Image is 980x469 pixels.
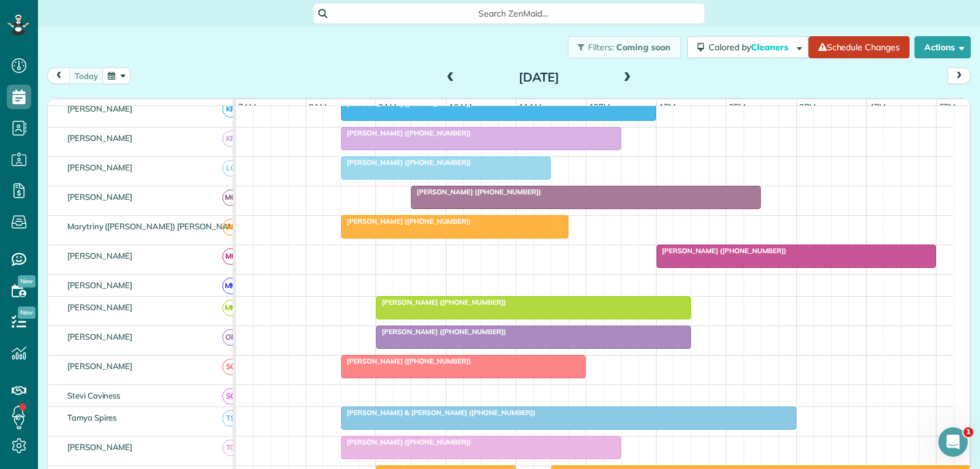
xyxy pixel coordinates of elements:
[588,42,614,53] span: Filters:
[375,298,507,307] span: [PERSON_NAME] ([PHONE_NUMBER])
[963,427,973,437] span: 1
[656,246,787,255] span: [PERSON_NAME] ([PHONE_NUMBER])
[516,102,544,112] span: 11am
[65,361,135,371] span: [PERSON_NAME]
[809,36,910,58] a: Schedule Changes
[18,275,36,288] span: New
[867,102,888,112] span: 4pm
[306,102,329,112] span: 8am
[375,327,507,336] span: [PERSON_NAME] ([PHONE_NUMBER])
[462,71,616,84] h2: [DATE]
[222,410,239,427] span: TS
[587,102,613,112] span: 12pm
[65,104,135,113] span: [PERSON_NAME]
[65,192,135,202] span: [PERSON_NAME]
[65,442,135,452] span: [PERSON_NAME]
[236,102,258,112] span: 7am
[222,329,239,346] span: OR
[751,42,790,53] span: Cleaners
[222,388,239,405] span: SC
[341,438,472,446] span: [PERSON_NAME] ([PHONE_NUMBER])
[341,217,472,226] span: [PERSON_NAME] ([PHONE_NUMBER])
[222,440,239,456] span: TG
[726,102,748,112] span: 2pm
[222,219,239,235] span: ME
[222,278,239,294] span: MM
[341,158,472,167] span: [PERSON_NAME] ([PHONE_NUMBER])
[69,67,104,84] button: today
[948,67,971,84] button: next
[797,102,818,112] span: 3pm
[616,42,671,53] span: Coming soon
[222,359,239,375] span: SC
[657,102,678,112] span: 1pm
[65,391,123,400] span: Stevi Caviness
[65,302,135,312] span: [PERSON_NAME]
[18,307,36,319] span: New
[410,188,541,196] span: [PERSON_NAME] ([PHONE_NUMBER])
[687,36,809,58] button: Colored byCleaners
[222,248,239,265] span: ML
[222,101,239,118] span: KR
[341,408,536,417] span: [PERSON_NAME] & [PERSON_NAME] ([PHONE_NUMBER])
[341,129,472,137] span: [PERSON_NAME] ([PHONE_NUMBER])
[65,332,135,341] span: [PERSON_NAME]
[447,102,474,112] span: 10am
[376,102,399,112] span: 9am
[709,42,793,53] span: Colored by
[938,427,968,457] iframe: Intercom live chat
[341,357,472,365] span: [PERSON_NAME] ([PHONE_NUMBER])
[222,131,239,147] span: KR
[47,67,70,84] button: prev
[65,162,135,172] span: [PERSON_NAME]
[65,251,135,261] span: [PERSON_NAME]
[222,160,239,177] span: LC
[341,99,472,108] span: [PERSON_NAME] ([PHONE_NUMBER])
[222,300,239,316] span: MM
[65,280,135,290] span: [PERSON_NAME]
[65,221,244,231] span: Marytriny ([PERSON_NAME]) [PERSON_NAME]
[65,133,135,143] span: [PERSON_NAME]
[65,413,119,422] span: Tamya Spires
[222,189,239,206] span: MG
[937,102,959,112] span: 5pm
[914,36,971,58] button: Actions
